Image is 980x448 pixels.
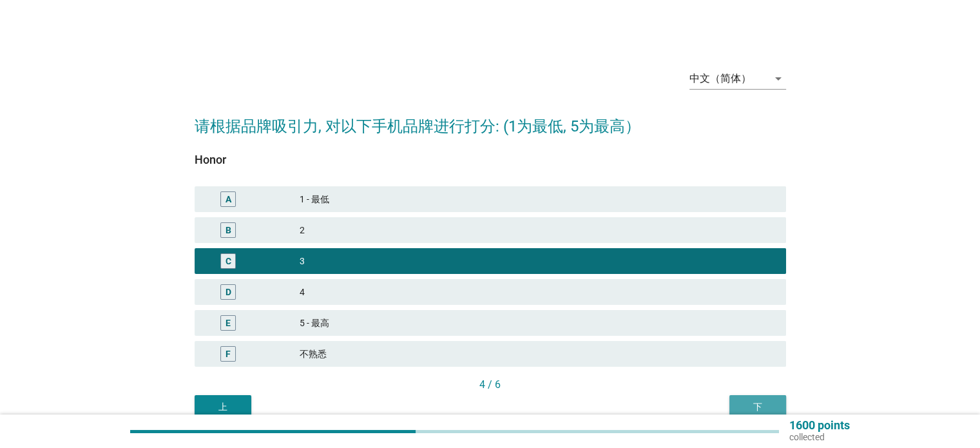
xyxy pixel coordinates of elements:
[226,317,231,330] div: E
[226,286,231,299] div: D
[300,222,775,238] div: 2
[226,193,231,206] div: A
[300,315,775,331] div: 5 - 最高
[300,191,775,207] div: 1 - 最低
[771,71,786,86] i: arrow_drop_down
[689,73,751,84] div: 中文（简体）
[729,395,786,418] button: 下
[789,420,850,431] p: 1600 points
[195,395,251,418] button: 上
[226,347,231,361] div: F
[300,346,775,362] div: 不熟悉
[195,377,786,393] div: 4 / 6
[195,102,786,138] h2: 请根据品牌吸引力, 对以下手机品牌进行打分: (1为最低, 5为最高）
[300,284,775,300] div: 4
[300,253,775,269] div: 3
[226,224,231,237] div: B
[205,400,241,414] div: 上
[789,431,850,443] p: collected
[740,400,776,414] div: 下
[195,151,786,168] div: Honor
[226,255,231,268] div: C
